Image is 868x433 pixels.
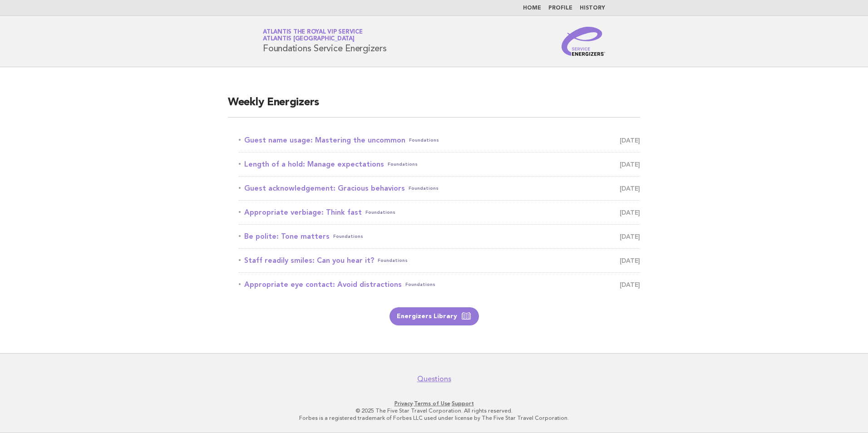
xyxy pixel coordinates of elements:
[580,5,605,11] a: History
[239,158,640,171] a: Length of a hold: Manage expectationsFoundations [DATE]
[548,5,572,11] a: Profile
[156,400,712,407] p: · ·
[390,307,479,325] a: Energizers Library
[333,230,363,243] span: Foundations
[263,30,387,53] h1: Foundations Service Energizers
[388,158,418,171] span: Foundations
[239,254,640,267] a: Staff readily smiles: Can you hear it?Foundations [DATE]
[395,400,413,407] a: Privacy
[414,400,450,407] a: Terms of Use
[620,134,640,147] span: [DATE]
[620,278,640,291] span: [DATE]
[239,182,640,195] a: Guest acknowledgement: Gracious behaviorsFoundations [DATE]
[409,134,439,147] span: Foundations
[378,254,408,267] span: Foundations
[417,374,451,384] a: Questions
[239,206,640,219] a: Appropriate verbiage: Think fastFoundations [DATE]
[405,278,435,291] span: Foundations
[263,36,355,42] span: Atlantis [GEOGRAPHIC_DATA]
[228,95,640,118] h2: Weekly Energizers
[156,414,712,422] p: Forbes is a registered trademark of Forbes LLC used under license by The Five Star Travel Corpora...
[562,27,605,56] img: Service Energizers
[156,407,712,414] p: © 2025 The Five Star Travel Corporation. All rights reserved.
[620,254,640,267] span: [DATE]
[620,230,640,243] span: [DATE]
[239,278,640,291] a: Appropriate eye contact: Avoid distractionsFoundations [DATE]
[409,182,439,195] span: Foundations
[523,5,541,11] a: Home
[620,182,640,195] span: [DATE]
[263,29,363,42] a: Atlantis the Royal VIP ServiceAtlantis [GEOGRAPHIC_DATA]
[239,134,640,147] a: Guest name usage: Mastering the uncommonFoundations [DATE]
[452,400,474,407] a: Support
[620,206,640,219] span: [DATE]
[620,158,640,171] span: [DATE]
[239,230,640,243] a: Be polite: Tone mattersFoundations [DATE]
[365,206,395,219] span: Foundations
